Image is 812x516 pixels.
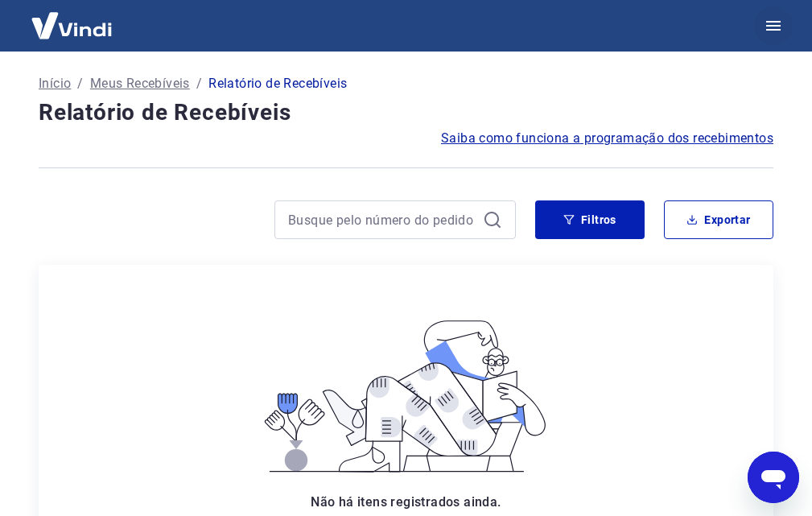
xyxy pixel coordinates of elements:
p: / [77,74,83,93]
img: Vindi [19,1,124,50]
a: Início [39,74,71,93]
button: Filtros [535,200,645,239]
p: Relatório de Recebíveis [208,74,347,93]
iframe: Botão para abrir a janela de mensagens [748,452,799,503]
h4: Relatório de Recebíveis [39,97,773,129]
button: Exportar [664,200,773,239]
span: Não há itens registrados ainda. [311,494,501,510]
input: Busque pelo número do pedido [288,208,476,232]
p: / [196,74,202,93]
a: Saiba como funciona a programação dos recebimentos [441,129,773,148]
a: Meus Recebíveis [90,74,190,93]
